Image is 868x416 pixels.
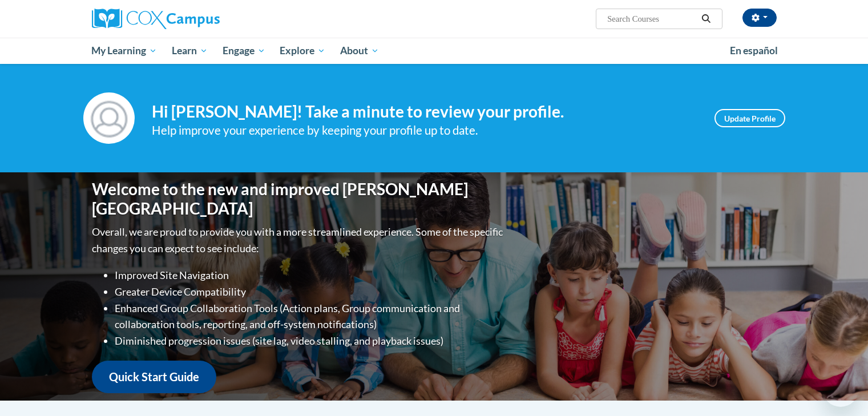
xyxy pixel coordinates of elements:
[164,38,215,64] a: Learn
[223,44,265,58] span: Engage
[92,9,309,29] a: Cox Campus
[115,284,506,300] li: Greater Device Compatibility
[333,38,386,64] a: About
[340,44,379,58] span: About
[75,38,794,64] div: Main menu
[83,92,135,144] img: Profile Image
[215,38,273,64] a: Engage
[730,45,778,56] span: En español
[92,224,506,257] p: Overall, we are proud to provide you with a more streamlined experience. Some of the specific cha...
[152,102,697,122] h4: Hi [PERSON_NAME]! Take a minute to review your profile.
[115,333,506,349] li: Diminished progression issues (site lag, video stalling, and playback issues)
[272,38,333,64] a: Explore
[115,267,506,284] li: Improved Site Navigation
[115,300,506,333] li: Enhanced Group Collaboration Tools (Action plans, Group communication and collaboration tools, re...
[92,361,216,393] a: Quick Start Guide
[822,370,859,407] iframe: Button to launch messaging window
[697,12,714,26] button: Search
[92,9,220,29] img: Cox Campus
[722,39,785,63] a: En español
[606,12,697,26] input: Search Courses
[84,38,165,64] a: My Learning
[92,180,506,218] h1: Welcome to the new and improved [PERSON_NAME][GEOGRAPHIC_DATA]
[280,44,325,58] span: Explore
[91,44,157,58] span: My Learning
[714,109,785,127] a: Update Profile
[172,44,208,58] span: Learn
[742,9,777,27] button: Account Settings
[152,121,697,140] div: Help improve your experience by keeping your profile up to date.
